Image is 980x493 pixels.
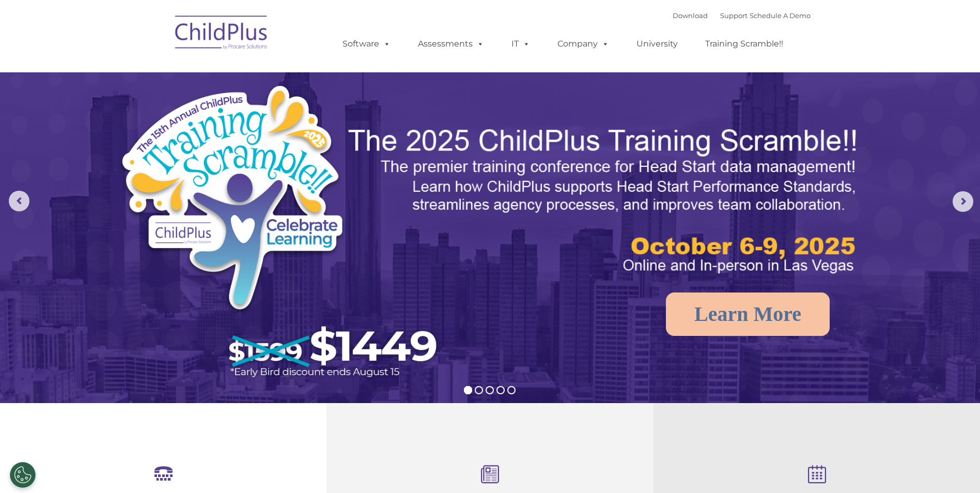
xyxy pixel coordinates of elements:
[10,462,36,488] button: Cookies Settings
[695,34,794,54] a: Training Scramble!!
[408,34,494,54] a: Assessments
[750,11,811,20] a: Schedule A Demo
[673,11,708,20] a: Download
[332,34,401,54] a: Software
[144,68,175,76] span: Last name
[626,34,688,54] a: University
[547,34,619,54] a: Company
[501,34,540,54] a: IT
[144,111,188,118] span: Phone number
[666,292,830,336] a: Learn More
[673,11,811,20] font: |
[720,11,748,20] a: Support
[170,8,273,60] img: ChildPlus by Procare Solutions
